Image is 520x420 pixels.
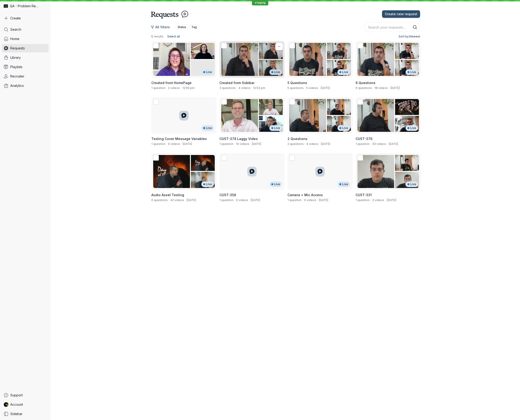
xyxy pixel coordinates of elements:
a: Support [2,391,49,399]
span: Created by Shez Katrak [387,198,396,202]
span: 2 Questions [287,137,307,141]
span: Tag [191,25,197,29]
span: Created by Staging Problem Reproduction [321,142,330,146]
button: All filters [151,23,173,31]
a: Home [2,35,49,43]
button: Sort by:Newest [397,34,420,39]
span: 1 question [151,86,165,90]
a: Search [2,25,49,34]
span: · [302,198,304,202]
span: Create [10,16,21,21]
span: Created by Staging Problem Reproduction [253,86,265,90]
span: · [370,142,372,146]
span: 1 question [287,198,302,202]
span: Camera + Mic Access [287,193,323,197]
span: 6 Questions [356,81,375,85]
span: CUST-378 Laggy Video [219,137,258,141]
span: Created by Staging Problem Reproduction [252,142,261,146]
span: Created by Shez Katrak [319,198,328,202]
span: 18 videos [375,86,388,90]
span: 5 Questions [287,81,307,85]
span: Sidebar [10,412,22,416]
span: Account [10,402,23,407]
span: · [168,198,170,202]
span: 3 videos [372,198,384,202]
span: 5 questions [287,86,304,90]
span: 42 videos [170,198,184,202]
span: · [248,198,251,202]
span: · [180,86,182,90]
span: Playlists [10,65,22,69]
a: Sidebar [2,410,49,418]
span: Created by Staging Problem Reproduction [251,198,260,202]
span: 1 question [219,142,233,146]
span: Audio Asset Testing [151,193,184,197]
span: Create new request [385,12,417,16]
span: Created from Sidebar [219,81,255,85]
h1: Requests [151,9,178,19]
span: Home [10,37,19,41]
span: · [249,142,252,146]
span: Search [10,27,21,32]
button: Create [2,14,49,22]
span: 33 videos [372,142,386,146]
span: Sort by: Newest [399,34,420,39]
span: Created by Shez Katrak [187,198,196,202]
span: · [384,198,387,202]
span: 5 videos [306,86,318,90]
span: CUST-358 [219,193,236,197]
span: · [372,86,375,90]
button: Select all [165,34,182,39]
span: 1 question [356,142,370,146]
span: · [318,86,321,90]
img: Staging Problem Reproduction avatar [4,402,8,407]
span: · [370,198,372,202]
span: Created from HomePage [151,81,192,85]
span: · [180,142,183,146]
span: 3 questions [219,86,236,90]
button: Tag [189,24,199,30]
span: Requests [10,46,25,51]
button: More actions [275,43,283,50]
span: QA - Problem Reproduction [10,4,40,8]
span: Created by Staging Problem Reproduction [389,142,398,146]
span: Analytics [10,83,24,88]
span: Library [10,55,21,60]
a: Analytics [2,81,49,90]
span: · [165,142,168,146]
span: CUST-331 [356,193,372,197]
span: · [318,142,321,146]
button: Search [413,25,417,29]
span: · [165,86,168,90]
div: QA - Problem Reproduction [2,2,49,10]
span: Testing Cover Message Variables [151,137,207,141]
span: · [233,142,236,146]
span: 1 question [151,142,165,146]
span: Created by Staging Problem Reproduction [182,86,195,90]
span: Created by Staging Problem Reproduction [183,142,192,146]
span: Status [178,25,186,29]
a: Recruiter [2,72,49,81]
span: · [236,86,238,90]
span: · [233,198,236,202]
span: Created by Staging Problem Reproduction [321,86,330,90]
span: · [388,86,390,90]
span: Select all [167,34,180,39]
a: Playlists [2,63,49,71]
span: 6 questions [151,198,168,202]
button: Status [175,24,188,30]
span: 2 videos [168,86,180,90]
span: · [251,86,253,90]
a: Requests [2,44,49,52]
img: QA - Problem Reproduction avatar [4,4,8,8]
span: All filters [155,25,170,29]
span: 0 videos [168,142,180,146]
span: · [316,198,319,202]
span: 1 question [219,198,233,202]
a: Library [2,53,49,62]
span: · [386,142,389,146]
span: Support [10,393,23,398]
span: CUST-376 [356,137,372,141]
span: 6 questions [356,86,372,90]
span: 4 videos [306,142,318,146]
